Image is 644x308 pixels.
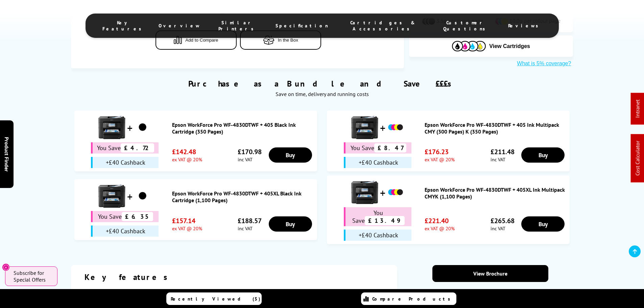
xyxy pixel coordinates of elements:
div: You Save [344,207,411,226]
div: Save on time, delivery and running costs [79,91,565,97]
span: £157.14 [172,216,202,225]
a: Compare Products [361,292,456,305]
div: You Save [91,211,159,222]
div: +£40 Cashback [91,157,159,168]
span: Subscribe for Special Offers [14,269,51,283]
span: Product Finder [3,137,10,171]
a: Recently Viewed (5) [166,292,262,305]
span: £142.48 [172,147,202,156]
a: Buy [521,216,565,232]
span: £13.49 [365,216,405,225]
span: £211.48 [491,147,515,156]
span: £8.47 [374,143,406,152]
span: £4.72 [121,143,154,152]
img: Epson WorkForce Pro WF-4830DTWF + 405XL Black Ink Cartridge (1,100 Pages) [134,188,151,205]
span: Recently Viewed (5) [171,296,261,302]
a: Epson WorkForce Pro WF-4830DTWF + 405 Black Ink Cartridge (350 Pages) [172,121,314,135]
button: View Cartridges [414,41,568,52]
img: Cartridges [452,41,486,51]
img: Epson WorkForce Pro WF-4830DTWF + 405 Black Ink Cartridge (350 Pages) [98,114,125,141]
a: Intranet [634,100,641,118]
img: Epson WorkForce Pro WF-4830DTWF + 405XL Ink Multipack CMYK (1,100 Pages) [387,184,404,201]
span: Customer Questions [437,20,494,32]
span: £176.23 [425,147,455,156]
div: Purchase as a Bundle and Save £££s [71,68,573,101]
a: Buy [269,147,312,163]
span: Specification [276,23,328,29]
span: inc VAT [491,156,515,163]
button: What is 5% coverage? [515,60,573,67]
img: Epson WorkForce Pro WF-4830DTWF + 405 Ink Multipack CMY (300 Pages) K (350 Pages) [387,119,404,136]
a: Epson WorkForce Pro WF-4830DTWF + 405 Ink Multipack CMY (300 Pages) K (350 Pages) [425,121,566,135]
span: inc VAT [238,225,262,232]
div: You Save [91,142,159,153]
img: Epson WorkForce Pro WF-4830DTWF + 405XL Black Ink Cartridge (1,100 Pages) [98,183,125,210]
a: View Brochure [432,265,548,282]
div: +£40 Cashback [91,226,159,237]
div: Key features [85,272,384,282]
span: £221.40 [425,216,455,225]
a: Buy [269,216,312,232]
a: Cost Calculator [634,141,641,176]
span: Key Features [102,20,145,32]
div: +£40 Cashback [344,230,411,241]
span: Compare Products [372,296,454,302]
span: £265.68 [491,216,515,225]
span: inc VAT [491,225,515,232]
span: Similar Printers [214,20,262,32]
span: £188.57 [238,216,262,225]
span: £6.35 [122,212,153,221]
span: £170.98 [238,147,262,156]
div: +£40 Cashback [344,157,411,168]
span: View Cartridges [489,43,530,49]
img: Epson WorkForce Pro WF-4830DTWF + 405XL Ink Multipack CMYK (1,100 Pages) [351,179,378,206]
div: You Save [344,142,411,153]
button: Close [2,263,10,271]
span: ex VAT @ 20% [172,225,202,232]
img: Epson WorkForce Pro WF-4830DTWF + 405 Black Ink Cartridge (350 Pages) [134,119,151,136]
a: Epson WorkForce Pro WF-4830DTWF + 405XL Black Ink Cartridge (1,100 Pages) [172,190,314,204]
span: Cartridges & Accessories [342,20,424,32]
span: Overview [159,23,200,29]
img: Epson WorkForce Pro WF-4830DTWF + 405 Ink Multipack CMY (300 Pages) K (350 Pages) [351,114,378,141]
span: ex VAT @ 20% [425,225,455,232]
span: inc VAT [238,156,262,163]
a: Epson WorkForce Pro WF-4830DTWF + 405XL Ink Multipack CMYK (1,100 Pages) [425,186,566,200]
span: ex VAT @ 20% [425,156,455,163]
span: Reviews [508,23,542,29]
a: Buy [521,147,565,163]
span: ex VAT @ 20% [172,156,202,163]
